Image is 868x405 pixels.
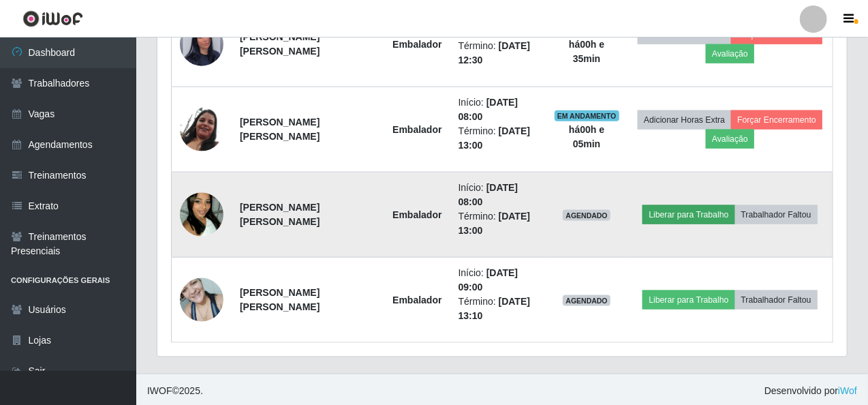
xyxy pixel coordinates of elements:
img: CoreUI Logo [22,10,83,27]
time: [DATE] 08:00 [459,97,518,122]
button: Adicionar Horas Extra [638,110,731,130]
button: Liberar para Trabalho [642,290,734,310]
time: [DATE] 09:00 [459,267,518,292]
span: © 2025 . [147,384,203,398]
li: Início: [459,95,538,124]
span: AGENDADO [563,295,610,306]
strong: Embalador [392,295,441,305]
button: Trabalhador Faltou [735,205,818,224]
strong: [PERSON_NAME] [PERSON_NAME] [240,117,320,142]
a: iWof [838,385,857,396]
time: [DATE] 08:00 [459,182,518,207]
li: Término: [459,295,538,323]
span: AGENDADO [563,210,610,221]
li: Término: [459,209,538,238]
li: Término: [459,124,538,153]
button: Trabalhador Faltou [735,290,818,310]
img: 1743243818079.jpeg [180,5,223,83]
span: EM ANDAMENTO [555,110,619,121]
li: Início: [459,266,538,295]
strong: Embalador [392,39,441,50]
img: 1714959691742.jpeg [180,271,223,329]
button: Avaliação [706,130,754,149]
li: Término: [459,39,538,67]
img: 1689337855569.jpeg [180,108,223,152]
strong: há 00 h e 05 min [569,124,604,149]
button: Liberar para Trabalho [642,205,734,224]
li: Início: [459,181,538,209]
button: Avaliação [706,44,754,63]
button: Forçar Encerramento [731,110,822,130]
strong: [PERSON_NAME] [PERSON_NAME] [240,202,320,227]
span: IWOF [147,385,172,396]
strong: há 00 h e 35 min [569,39,604,64]
strong: [PERSON_NAME] [PERSON_NAME] [240,287,320,312]
span: Desenvolvido por [764,384,857,398]
strong: Embalador [392,209,441,220]
img: 1743267805927.jpeg [180,176,223,254]
strong: Embalador [392,124,441,135]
